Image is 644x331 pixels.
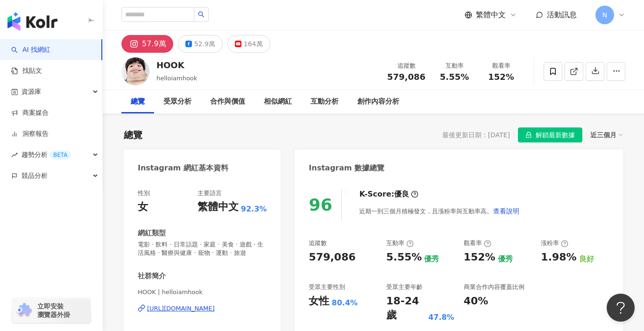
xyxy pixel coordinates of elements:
div: 互動率 [437,61,472,70]
div: 網紅類型 [138,228,166,238]
img: logo [7,12,57,31]
a: searchAI 找網紅 [11,45,50,55]
div: [URL][DOMAIN_NAME] [147,304,215,313]
div: 總覽 [131,96,145,107]
div: 追蹤數 [309,239,327,247]
div: BETA [50,150,71,160]
div: 1.98% [541,250,576,265]
div: 互動率 [386,239,414,247]
span: 活動訊息 [547,10,577,19]
div: 相似網紅 [264,96,292,107]
div: 優秀 [498,254,513,264]
span: N [602,10,607,20]
span: 579,086 [387,72,425,82]
span: 5.55% [440,72,469,82]
button: 164萬 [227,35,270,53]
span: helloiamhook [156,75,197,82]
div: HOOK [156,59,197,71]
div: 創作內容分析 [357,96,399,107]
div: 互動分析 [311,96,339,107]
img: KOL Avatar [121,57,149,85]
div: 152% [464,250,495,265]
div: 觀看率 [464,239,491,247]
span: 解鎖最新數據 [536,128,575,143]
div: 商業合作內容覆蓋比例 [464,283,524,291]
a: 洞察報告 [11,129,49,139]
iframe: Help Scout Beacon - Open [607,294,635,322]
div: 女性 [309,294,329,309]
div: K-Score : [359,189,418,199]
div: 繁體中文 [198,200,239,214]
div: 觀看率 [483,61,519,70]
div: 18-24 歲 [386,294,426,323]
span: 電影 · 飲料 · 日常話題 · 家庭 · 美食 · 遊戲 · 生活風格 · 醫療與健康 · 寵物 · 運動 · 旅遊 [138,240,267,257]
div: 主要語言 [198,189,222,197]
a: 商案媒合 [11,108,49,118]
div: 52.9萬 [194,37,215,50]
img: chrome extension [15,303,33,318]
span: HOOK | helloiamhook [138,288,267,296]
div: 女 [138,200,148,214]
span: 92.3% [241,204,267,214]
div: 5.55% [386,250,422,265]
div: 合作與價值 [210,96,245,107]
div: 96 [309,195,332,214]
div: 受眾分析 [163,96,191,107]
div: 總覽 [124,128,142,141]
div: Instagram 網紅基本資料 [138,163,228,173]
div: 579,086 [309,250,355,265]
button: 52.9萬 [178,35,223,53]
div: 最後更新日期：[DATE] [442,131,510,139]
div: 性別 [138,189,150,197]
div: 164萬 [244,37,263,50]
div: 社群簡介 [138,271,166,281]
div: 追蹤數 [387,61,425,70]
span: rise [11,152,18,158]
a: [URL][DOMAIN_NAME] [138,304,267,313]
a: 找貼文 [11,66,42,76]
div: 近三個月 [590,129,623,141]
span: 趨勢分析 [21,144,71,165]
div: 受眾主要性別 [309,283,345,291]
div: 80.4% [332,298,358,308]
button: 57.9萬 [121,35,173,53]
span: search [198,11,205,18]
span: 資源庫 [21,81,41,102]
div: 受眾主要年齡 [386,283,423,291]
div: 漲粉率 [541,239,568,247]
div: 40% [464,294,488,309]
span: 立即安裝 瀏覽器外掛 [37,302,70,319]
div: 優良 [394,189,409,199]
span: lock [525,132,532,138]
button: 查看說明 [493,202,520,220]
span: 查看說明 [493,207,519,215]
div: 良好 [579,254,594,264]
div: 57.9萬 [142,37,166,50]
span: 繁體中文 [476,10,506,20]
button: 解鎖最新數據 [518,127,582,142]
div: Instagram 數據總覽 [309,163,384,173]
div: 近期一到三個月積極發文，且漲粉率與互動率高。 [359,202,520,220]
div: 47.8% [428,312,454,323]
div: 優秀 [424,254,439,264]
a: chrome extension立即安裝 瀏覽器外掛 [12,298,91,323]
span: 152% [488,72,514,82]
span: 競品分析 [21,165,48,186]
